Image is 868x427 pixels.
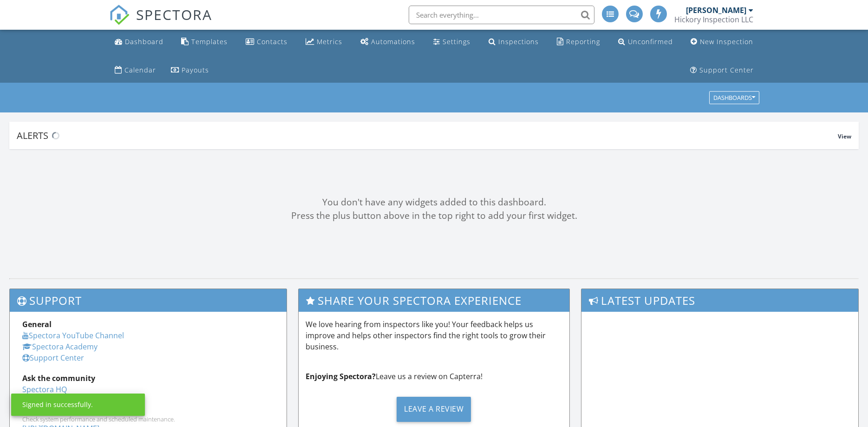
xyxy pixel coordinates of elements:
[22,400,93,409] div: Signed in successfully.
[686,62,757,79] a: Support Center
[674,15,753,24] div: Hickory Inspection LLC
[687,33,757,51] a: New Inspection
[9,196,859,209] div: You don't have any widgets added to this dashboard.
[700,37,753,46] div: New Inspection
[498,37,539,46] div: Inspections
[22,330,124,341] a: Spectora YouTube Channel
[22,373,274,384] div: Ask the community
[22,384,67,394] a: Spectora HQ
[628,37,673,46] div: Unconfirmed
[9,209,859,223] div: Press the plus button above in the top right to add your first widget.
[125,37,163,46] div: Dashboard
[22,342,98,352] a: Spectora Academy
[22,319,52,329] strong: General
[397,397,471,422] div: Leave a Review
[443,37,470,46] div: Settings
[306,371,376,381] strong: Enjoying Spectora?
[302,33,346,51] a: Metrics
[614,33,677,51] a: Unconfirmed
[709,92,759,105] button: Dashboards
[111,62,160,79] a: Calendar
[838,132,851,140] span: View
[10,289,287,312] h3: Support
[182,66,209,74] div: Payouts
[371,37,415,46] div: Automations
[109,5,130,25] img: The Best Home Inspection Software - Spectora
[317,37,342,46] div: Metrics
[686,6,746,15] div: [PERSON_NAME]
[124,66,156,74] div: Calendar
[553,33,604,51] a: Reporting
[177,33,231,51] a: Templates
[566,37,600,46] div: Reporting
[409,6,594,24] input: Search everything...
[22,415,274,423] div: Check system performance and scheduled maintenance.
[713,95,755,101] div: Dashboards
[167,62,213,79] a: Payouts
[109,13,212,32] a: SPECTORA
[581,289,858,312] h3: Latest Updates
[136,5,212,24] span: SPECTORA
[299,289,570,312] h3: Share Your Spectora Experience
[17,129,838,142] div: Alerts
[430,33,474,51] a: Settings
[485,33,542,51] a: Inspections
[699,66,754,74] div: Support Center
[191,37,228,46] div: Templates
[306,371,563,382] p: Leave us a review on Capterra!
[306,319,563,352] p: We love hearing from inspectors like you! Your feedback helps us improve and helps other inspecto...
[242,33,291,51] a: Contacts
[22,353,84,363] a: Support Center
[257,37,287,46] div: Contacts
[22,404,274,415] div: Status
[357,33,419,51] a: Automations (Advanced)
[111,33,167,51] a: Dashboard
